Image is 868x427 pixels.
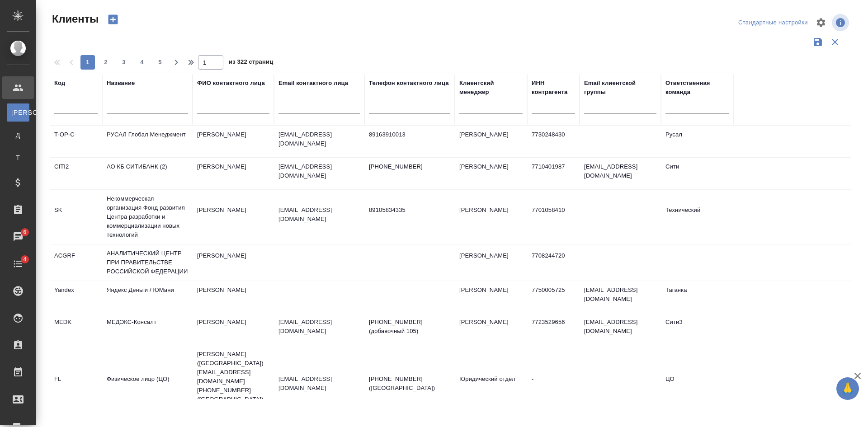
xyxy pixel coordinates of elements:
span: Посмотреть информацию [832,14,851,31]
a: [PERSON_NAME] [7,103,29,122]
td: [PERSON_NAME] [455,158,527,189]
p: [PHONE_NUMBER] ([GEOGRAPHIC_DATA]) [369,375,450,393]
p: [EMAIL_ADDRESS][DOMAIN_NAME] [278,130,360,148]
button: Сохранить фильтры [809,33,826,51]
td: Сити [661,158,733,189]
td: МЕДЭКС-Консалт [102,313,193,345]
td: Некоммерческая организация Фонд развития Центра разработки и коммерциализации новых технологий [102,190,193,244]
p: [EMAIL_ADDRESS][DOMAIN_NAME] [278,375,360,393]
td: MEDK [50,313,102,345]
button: Сбросить фильтры [826,33,844,51]
span: 2 [99,58,113,67]
span: 🙏 [840,379,855,398]
span: Д [11,131,25,140]
td: [PERSON_NAME] [455,247,527,278]
div: split button [736,16,810,30]
td: 7723529656 [527,313,580,345]
td: [PERSON_NAME] [455,281,527,313]
td: [EMAIL_ADDRESS][DOMAIN_NAME] [580,158,661,189]
p: [EMAIL_ADDRESS][DOMAIN_NAME] [278,318,360,336]
button: 3 [117,55,131,70]
a: Д [7,126,29,144]
td: ACGRF [50,247,102,278]
td: [EMAIL_ADDRESS][DOMAIN_NAME] [580,313,661,345]
span: Клиенты [50,12,99,26]
td: [PERSON_NAME] [455,126,527,157]
td: Сити3 [661,313,733,345]
p: 89105834335 [369,206,450,215]
a: 4 [2,253,34,275]
td: АО КБ СИТИБАНК (2) [102,158,193,189]
td: Юридический отдел [455,370,527,402]
td: Таганка [661,281,733,313]
td: [PERSON_NAME] [193,201,274,233]
p: [PHONE_NUMBER] (добавочный 105) [369,318,450,336]
div: Телефон контактного лица [369,79,449,88]
div: ФИО контактного лица [197,79,265,88]
span: 4 [135,58,149,67]
span: 5 [153,58,167,67]
span: Т [11,153,25,162]
td: [PERSON_NAME] [193,313,274,345]
button: 2 [99,55,113,70]
td: 7708244720 [527,247,580,278]
td: [PERSON_NAME] [193,126,274,157]
td: T-OP-C [50,126,102,157]
span: из 322 страниц [229,56,273,70]
td: [PERSON_NAME] ([GEOGRAPHIC_DATA]) [EMAIL_ADDRESS][DOMAIN_NAME] [PHONE_NUMBER] ([GEOGRAPHIC_DATA])... [193,345,274,427]
div: Клиентский менеджер [459,79,523,97]
button: 5 [153,55,167,70]
span: [PERSON_NAME] [11,108,25,117]
td: Русал [661,126,733,157]
p: [PHONE_NUMBER] [369,162,450,171]
p: [EMAIL_ADDRESS][DOMAIN_NAME] [278,162,360,180]
td: РУСАЛ Глобал Менеджмент [102,126,193,157]
button: 4 [135,55,149,70]
td: FL [50,370,102,402]
td: Yandex [50,281,102,313]
td: [PERSON_NAME] [193,281,274,313]
div: Код [54,79,65,88]
button: Создать [102,12,124,27]
td: SK [50,201,102,233]
td: [EMAIL_ADDRESS][DOMAIN_NAME] [580,281,661,313]
span: 4 [18,255,32,264]
div: Название [107,79,135,88]
td: [PERSON_NAME] [455,201,527,233]
td: АНАЛИТИЧЕСКИЙ ЦЕНТР ПРИ ПРАВИТЕЛЬСТВЕ РОССИЙСКОЙ ФЕДЕРАЦИИ [102,244,193,281]
div: ИНН контрагента [532,79,575,97]
p: 89163910013 [369,130,450,139]
td: ЦО [661,370,733,402]
td: Физическое лицо (ЦО) [102,370,193,402]
td: CITI2 [50,158,102,189]
span: 6 [18,228,32,237]
div: Ответственная команда [665,79,729,97]
td: - [527,370,580,402]
td: Яндекс Деньги / ЮМани [102,281,193,313]
td: Технический [661,201,733,233]
td: 7710401987 [527,158,580,189]
td: 7701058410 [527,201,580,233]
div: Email контактного лица [278,79,348,88]
div: Email клиентской группы [584,79,656,97]
span: 3 [117,58,131,67]
td: [PERSON_NAME] [193,247,274,278]
td: [PERSON_NAME] [455,313,527,345]
p: [EMAIL_ADDRESS][DOMAIN_NAME] [278,206,360,224]
a: Т [7,149,29,167]
td: 7730248430 [527,126,580,157]
button: 🙏 [836,377,859,400]
a: 6 [2,225,34,248]
td: 7750005725 [527,281,580,313]
td: [PERSON_NAME] [193,158,274,189]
